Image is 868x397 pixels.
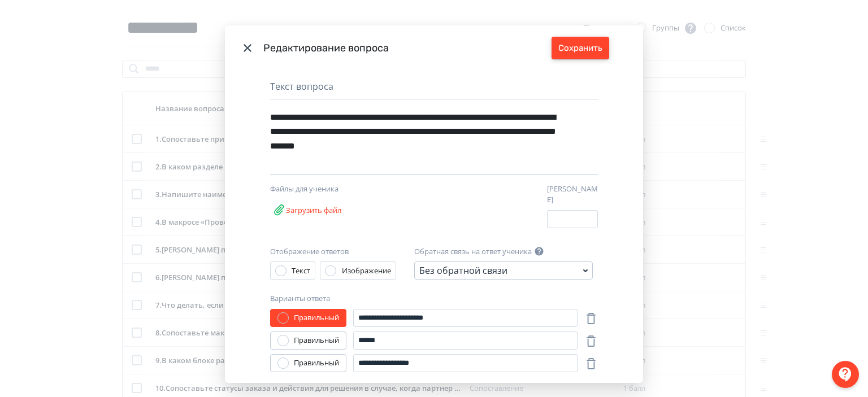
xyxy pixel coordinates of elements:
div: Правильный [294,312,339,324]
div: Текст [292,265,310,277]
div: Правильный [294,335,339,346]
div: Modal [225,25,643,383]
label: [PERSON_NAME] [547,184,598,206]
div: Правильный [294,357,339,369]
label: Обратная связь на ответ ученика [414,246,532,258]
div: Файлы для ученика [270,184,389,195]
div: Изображение [342,265,391,277]
div: Редактирование вопроса [263,41,552,56]
label: Варианты ответа [270,293,330,304]
label: Отображение ответов [270,246,349,258]
div: Текст вопроса [270,80,598,99]
div: Без обратной связи [419,264,507,277]
button: Сохранить [552,37,609,59]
